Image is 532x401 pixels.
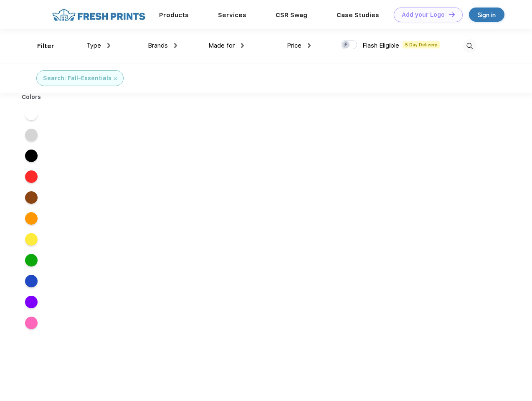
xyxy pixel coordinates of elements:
[114,77,117,80] img: filter_cancel.svg
[362,42,399,49] span: Flash Eligible
[308,43,311,48] img: dropdown.png
[50,8,148,22] img: fo%20logo%202.webp
[107,43,110,48] img: dropdown.png
[287,42,301,49] span: Price
[148,42,168,49] span: Brands
[15,93,48,102] div: Colors
[37,41,54,51] div: Filter
[403,41,440,48] span: 5 Day Delivery
[208,42,235,49] span: Made for
[241,43,244,48] img: dropdown.png
[402,11,445,18] div: Add your Logo
[159,11,189,19] a: Products
[43,74,111,83] div: Search: Fall-Essentials
[86,42,101,49] span: Type
[469,8,504,22] a: Sign in
[449,12,455,17] img: DT
[174,43,177,48] img: dropdown.png
[478,10,496,20] div: Sign in
[463,39,476,53] img: desktop_search.svg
